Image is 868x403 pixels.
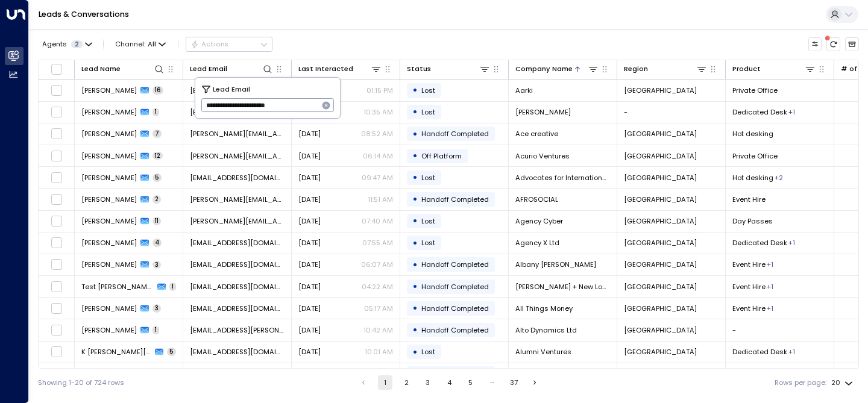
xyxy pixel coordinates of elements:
div: Lead Email [190,63,227,75]
div: • [412,148,418,164]
button: Go to page 37 [506,375,521,390]
span: Event Hire [732,260,766,269]
span: Abi Hopkins [81,107,137,117]
span: Day Passes [732,216,773,226]
span: will.muncey@freeofficefinder.com [190,325,285,335]
span: Lost [421,216,435,226]
span: 4 [153,239,162,247]
span: Dedicated Desk [732,347,787,357]
button: Channel:All [112,37,170,51]
button: Go to page 5 [464,375,478,390]
span: 2 [71,40,83,48]
span: Agency X Ltd [515,238,559,248]
button: Go to page 4 [442,375,456,390]
span: London [624,173,697,183]
p: 10:42 AM [363,325,393,335]
span: Toggle select row [51,106,63,118]
span: Toggle select row [51,215,63,227]
span: Lost [421,347,435,357]
div: Company Name [515,63,573,75]
span: 2 [153,195,161,204]
p: 10:01 AM [365,347,393,357]
span: David Chipfupa [81,195,137,204]
span: abi hopkins [515,107,571,117]
span: There are new threads available. Refresh the grid to view the latest updates. [826,37,840,51]
button: page 1 [378,375,392,390]
span: 5 [167,348,176,356]
span: Toggle select all [51,63,63,75]
p: 04:22 AM [362,282,393,292]
div: 20 [831,375,855,390]
p: 05:17 AM [364,304,393,313]
span: jaume.ayats@acurio.vc [190,151,285,161]
nav: pagination navigation [356,375,543,390]
span: 11 [153,217,161,225]
div: Showing 1-20 of 724 rows [38,378,124,388]
span: Lost [421,173,435,183]
span: Alto Dynamics Ltd [515,325,577,335]
div: Lead Name [81,63,165,75]
div: Region [624,63,707,75]
span: Hot desking [732,173,773,183]
span: Advocates for International Development [515,173,610,183]
span: Sep 03, 2025 [298,325,321,335]
span: London [624,151,697,161]
span: Toggle select row [51,150,63,162]
span: Handoff Completed [421,325,489,335]
span: Handoff Completed [421,282,489,292]
p: 06:07 AM [361,260,393,269]
span: colin@av.vc [190,347,285,357]
span: London [624,195,697,204]
div: Private Office [788,107,795,117]
span: All Things Money [515,304,573,313]
span: Private Office [732,86,778,95]
p: 10:35 AM [363,107,393,117]
span: 1 [153,326,159,334]
span: Aug 15, 2025 [298,282,321,292]
div: • [412,169,418,186]
label: Rows per page: [775,378,826,388]
div: Meeting Rooms [767,260,773,269]
div: Meeting Rooms [767,282,773,292]
span: 12 [153,152,163,160]
span: Lost [421,107,435,117]
span: Toggle select row [51,84,63,96]
p: 09:47 AM [362,173,393,183]
div: Status [407,63,490,75]
p: 07:55 AM [362,238,393,248]
span: 7 [153,130,162,138]
div: Meeting Rooms [767,304,773,313]
span: Toggle select row [51,128,63,140]
span: Aug 11, 2025 [298,216,321,226]
span: Private Office [732,151,778,161]
span: Event Hire [732,195,766,204]
div: • [412,322,418,338]
span: tahir.rauf@a4id.org [190,173,285,183]
div: Lead Name [81,63,121,75]
div: • [412,104,418,120]
button: Actions [186,37,272,51]
span: Toggle select row [51,367,63,380]
div: Private Office [788,238,795,248]
button: Go to page 3 [421,375,435,390]
span: 1 [153,108,159,116]
span: Acurio Ventures [515,151,570,161]
span: grainne.l@agencyx.ie [190,238,285,248]
div: Button group with a nested menu [186,37,272,51]
div: • [412,213,418,229]
span: ola@allthingsmoney.com [190,304,285,313]
span: K Colin Van Ostern [81,347,151,357]
span: abi@abihopkins.co.uk [190,107,285,117]
div: Last Interacted [298,63,353,75]
span: mkenny@albanybeck.com [190,260,285,269]
p: 08:52 AM [361,129,393,139]
span: AFROSOCIAL [515,195,558,204]
button: Go to next page [528,375,542,390]
button: Archived Leads [845,37,859,51]
span: Lost [421,238,435,248]
span: Dedicated Desk [732,238,787,248]
div: • [412,366,418,382]
span: Hot desking [732,129,773,139]
span: Aug 28, 2025 [298,260,321,269]
span: Sep 24, 2025 [298,173,321,183]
